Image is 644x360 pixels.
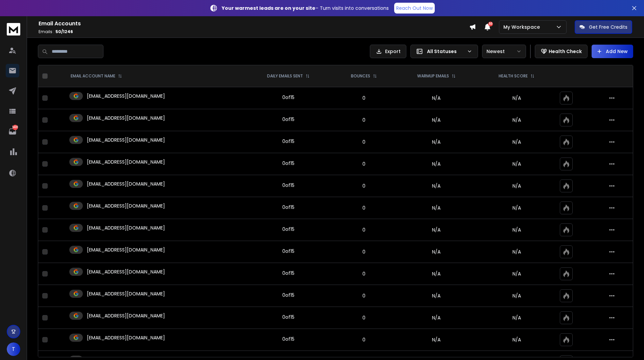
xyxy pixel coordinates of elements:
[87,246,165,253] p: [EMAIL_ADDRESS][DOMAIN_NAME]
[351,73,370,79] p: BOUNCES
[394,3,435,14] a: Reach Out Now
[482,226,552,233] p: N/A
[337,139,391,145] p: 0
[282,314,294,320] div: 0 of 15
[39,20,469,28] h1: Email Accounts
[7,342,20,356] button: T
[337,117,391,123] p: 0
[395,329,478,351] td: N/A
[427,48,464,55] p: All Statuses
[396,5,433,11] p: Reach Out Now
[503,24,543,30] p: My Workspace
[337,226,391,233] p: 0
[589,24,627,30] p: Get Free Credits
[7,23,20,35] img: logo
[282,336,294,342] div: 0 of 15
[87,334,165,341] p: [EMAIL_ADDRESS][DOMAIN_NAME]
[87,202,165,209] p: [EMAIL_ADDRESS][DOMAIN_NAME]
[87,290,165,297] p: [EMAIL_ADDRESS][DOMAIN_NAME]
[482,45,526,58] button: Newest
[395,131,478,153] td: N/A
[282,226,294,233] div: 0 of 15
[535,45,588,58] button: Health Check
[282,94,294,101] div: 0 of 15
[575,20,632,34] button: Get Free Credits
[337,95,391,101] p: 0
[71,73,122,79] div: EMAIL ACCOUNT NAME
[13,125,18,130] p: 1430
[222,5,389,11] p: – Turn visits into conversations
[395,219,478,241] td: N/A
[337,336,391,343] p: 0
[395,241,478,263] td: N/A
[267,73,303,79] p: DAILY EMAILS SENT
[482,336,552,343] p: N/A
[395,109,478,131] td: N/A
[337,270,391,277] p: 0
[482,314,552,321] p: N/A
[395,175,478,197] td: N/A
[488,22,493,26] span: 50
[282,182,294,189] div: 0 of 15
[87,268,165,275] p: [EMAIL_ADDRESS][DOMAIN_NAME]
[482,117,552,123] p: N/A
[592,45,633,58] button: Add New
[337,205,391,211] p: 0
[282,248,294,255] div: 0 of 15
[282,116,294,123] div: 0 of 15
[337,183,391,189] p: 0
[282,138,294,145] div: 0 of 15
[395,197,478,219] td: N/A
[499,73,528,79] p: HEALTH SCORE
[87,181,165,187] p: [EMAIL_ADDRESS][DOMAIN_NAME]
[482,205,552,211] p: N/A
[395,285,478,307] td: N/A
[282,292,294,298] div: 0 of 15
[395,87,478,109] td: N/A
[87,224,165,231] p: [EMAIL_ADDRESS][DOMAIN_NAME]
[417,73,449,79] p: WARMUP EMAILS
[337,161,391,167] p: 0
[337,292,391,299] p: 0
[395,307,478,329] td: N/A
[482,139,552,145] p: N/A
[39,29,469,34] p: Emails :
[337,314,391,321] p: 0
[482,161,552,167] p: N/A
[222,5,315,11] strong: Your warmest leads are on your site
[482,95,552,101] p: N/A
[87,137,165,143] p: [EMAIL_ADDRESS][DOMAIN_NAME]
[549,48,582,55] p: Health Check
[482,248,552,255] p: N/A
[87,93,165,99] p: [EMAIL_ADDRESS][DOMAIN_NAME]
[395,153,478,175] td: N/A
[282,270,294,277] div: 0 of 15
[87,115,165,121] p: [EMAIL_ADDRESS][DOMAIN_NAME]
[282,204,294,211] div: 0 of 15
[370,45,406,58] button: Export
[282,160,294,167] div: 0 of 15
[87,159,165,165] p: [EMAIL_ADDRESS][DOMAIN_NAME]
[55,29,73,34] span: 50 / 1246
[6,125,19,138] a: 1430
[87,312,165,319] p: [EMAIL_ADDRESS][DOMAIN_NAME]
[482,292,552,299] p: N/A
[482,183,552,189] p: N/A
[395,263,478,285] td: N/A
[337,248,391,255] p: 0
[482,270,552,277] p: N/A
